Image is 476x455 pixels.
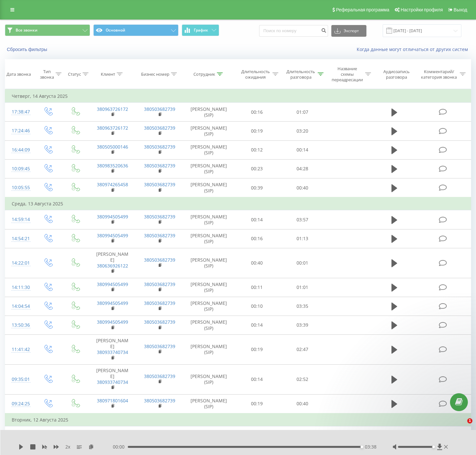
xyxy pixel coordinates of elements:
div: Accessibility label [361,446,363,448]
div: Аудиозапись разговора [378,69,415,80]
td: [PERSON_NAME] (SIP) [183,278,234,297]
a: 380503682739 [144,397,175,404]
td: 02:47 [280,335,325,365]
td: [PERSON_NAME] (SIP) [183,159,234,178]
span: 03:38 [365,444,377,450]
td: 00:14 [234,210,280,229]
td: 04:28 [280,159,325,178]
a: 380994505499 [97,300,128,306]
button: Все звонки [5,24,90,36]
td: 00:01 [280,248,325,278]
a: 380933740734 [97,379,128,385]
a: 380503682739 [144,257,175,263]
a: 380994505499 [97,214,128,220]
a: 380963726172 [97,106,128,112]
a: 380994505499 [97,281,128,287]
td: 00:19 [234,122,280,140]
div: 09:24:25 [12,397,28,410]
div: 16:44:09 [12,144,28,156]
div: Бизнес номер [141,71,169,77]
a: 380503682739 [144,162,175,169]
td: 01:07 [280,103,325,122]
div: 11:41:42 [12,343,28,356]
div: Accessibility label [432,446,435,448]
td: 01:01 [280,278,325,297]
td: [PERSON_NAME] (SIP) [183,103,234,122]
div: Тип звонка [40,69,54,80]
a: 380503682739 [144,373,175,379]
a: 380974265458 [97,181,128,188]
td: 00:19 [234,394,280,413]
td: 03:35 [280,297,325,316]
a: 380503682739 [144,281,175,287]
div: 13:50:36 [12,319,28,331]
button: Сбросить фильтры [5,46,50,52]
td: [PERSON_NAME] (SIP) [183,140,234,159]
td: [PERSON_NAME] (SIP) [183,394,234,413]
a: 380983520636 [97,162,128,169]
td: 00:14 [234,316,280,334]
a: 380503682739 [144,106,175,112]
span: 00:00 [113,444,128,450]
td: 00:14 [234,364,280,394]
a: 380636926122 [97,263,128,269]
span: 1 [467,418,472,423]
div: Название схемы переадресации [331,66,364,83]
div: Дата звонка [7,71,31,77]
a: 380503682739 [144,214,175,220]
div: 17:24:46 [12,124,28,137]
div: Длительность ожидания [240,69,271,80]
span: Выход [454,7,467,12]
span: Все звонки [16,28,37,33]
td: 03:20 [280,122,325,140]
td: [PERSON_NAME] (SIP) [183,335,234,365]
div: 09:35:01 [12,373,28,386]
a: 380933740734 [97,349,128,355]
td: [PERSON_NAME] (SIP) [183,316,234,334]
td: 00:19 [234,335,280,365]
div: 17:38:47 [12,106,28,118]
button: График [182,24,219,36]
a: 380503682739 [144,232,175,239]
td: Среда, 13 Августа 2025 [5,197,471,210]
a: 380503682739 [144,181,175,188]
div: Сотрудник [193,71,215,77]
td: 00:16 [234,103,280,122]
div: Клиент [101,71,115,77]
div: 10:05:55 [12,181,28,194]
td: 01:13 [280,229,325,248]
span: 2 x [65,444,70,450]
a: 380971801604 [97,397,128,404]
td: [PERSON_NAME] (SIP) [183,248,234,278]
div: 14:22:01 [12,257,28,269]
a: 380505000146 [97,144,128,150]
a: 380963726172 [97,125,128,131]
a: 380503682739 [144,144,175,150]
td: 00:23 [234,159,280,178]
div: Статус [68,71,81,77]
iframe: Intercom live chat [454,418,469,434]
td: 03:57 [280,210,325,229]
td: [PERSON_NAME] [89,364,136,394]
td: 00:16 [234,229,280,248]
div: 14:04:54 [12,300,28,313]
td: 00:40 [280,178,325,198]
td: [PERSON_NAME] (SIP) [183,229,234,248]
a: 380503682739 [144,343,175,349]
div: 10:09:45 [12,162,28,175]
td: 00:40 [280,394,325,413]
td: [PERSON_NAME] (SIP) [183,297,234,316]
td: [PERSON_NAME] (SIP) [183,178,234,198]
td: Вторник, 12 Августа 2025 [5,413,471,426]
a: Когда данные могут отличаться от других систем [357,46,471,52]
div: 14:54:21 [12,232,28,245]
td: 02:52 [280,364,325,394]
td: 00:40 [234,248,280,278]
a: 380994505499 [97,232,128,239]
button: Основной [93,24,178,36]
input: Поиск по номеру [259,25,328,37]
td: 00:12 [234,140,280,159]
td: 00:39 [234,178,280,198]
div: 14:11:30 [12,281,28,294]
td: [PERSON_NAME] (SIP) [183,364,234,394]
